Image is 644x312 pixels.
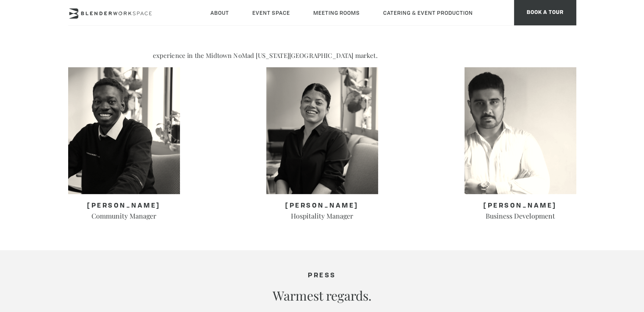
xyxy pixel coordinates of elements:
[464,212,576,220] h4: Business Development
[216,288,428,303] h2: Warmest regards.
[68,212,180,220] h4: Community Manager
[266,203,378,210] h3: [PERSON_NAME]
[308,273,336,279] span: PRESS
[266,212,378,220] h4: Hospitality Manager
[464,203,576,210] h3: [PERSON_NAME]
[68,203,180,210] h3: [PERSON_NAME]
